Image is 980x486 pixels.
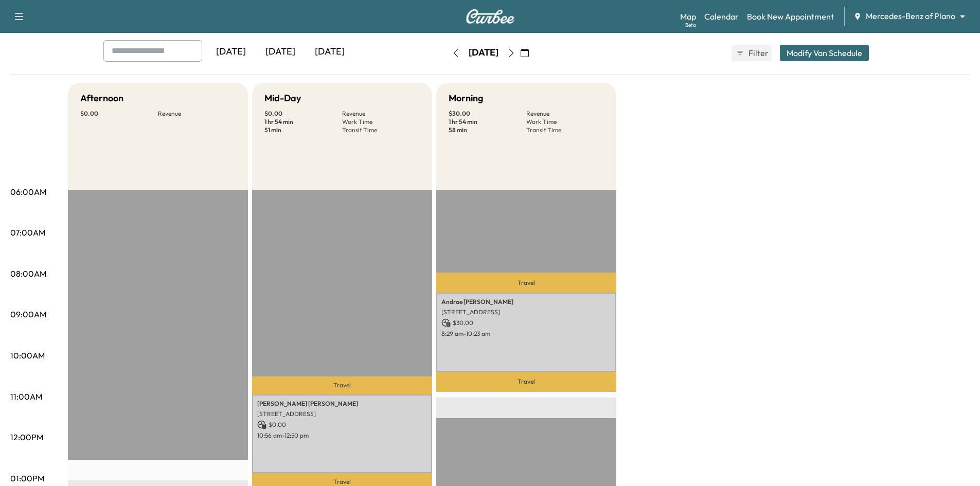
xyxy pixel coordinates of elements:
[749,47,767,59] span: Filter
[257,400,427,408] p: [PERSON_NAME] [PERSON_NAME]
[436,273,616,293] p: Travel
[158,110,236,118] p: Revenue
[10,349,45,362] p: 10:00AM
[449,126,526,134] p: 58 min
[10,472,44,484] p: 01:00PM
[80,110,158,118] p: $ 0.00
[449,118,526,126] p: 1 hr 54 min
[256,40,305,64] div: [DATE]
[342,110,420,118] p: Revenue
[264,126,342,134] p: 51 min
[342,118,420,126] p: Work Time
[526,118,604,126] p: Work Time
[441,318,611,328] p: $ 30.00
[449,91,483,105] h5: Morning
[80,91,123,105] h5: Afternoon
[680,10,696,23] a: MapBeta
[526,126,604,134] p: Transit Time
[732,45,772,61] button: Filter
[685,21,696,29] div: Beta
[10,308,46,320] p: 09:00AM
[780,45,869,61] button: Modify Van Schedule
[257,410,427,418] p: [STREET_ADDRESS]
[264,110,342,118] p: $ 0.00
[469,46,498,59] div: [DATE]
[342,126,420,134] p: Transit Time
[436,372,616,392] p: Travel
[466,9,515,24] img: Curbee Logo
[257,431,427,440] p: 10:56 am - 12:50 pm
[747,10,834,23] a: Book New Appointment
[441,298,611,306] p: Andrae [PERSON_NAME]
[526,110,604,118] p: Revenue
[449,110,526,118] p: $ 30.00
[252,376,432,394] p: Travel
[866,10,955,22] span: Mercedes-Benz of Plano
[264,118,342,126] p: 1 hr 54 min
[257,420,427,429] p: $ 0.00
[704,10,739,23] a: Calendar
[305,40,354,64] div: [DATE]
[441,308,611,316] p: [STREET_ADDRESS]
[206,40,256,64] div: [DATE]
[10,186,46,198] p: 06:00AM
[10,267,46,280] p: 08:00AM
[264,91,301,105] h5: Mid-Day
[10,431,43,443] p: 12:00PM
[10,226,45,239] p: 07:00AM
[10,390,42,403] p: 11:00AM
[441,330,611,338] p: 8:29 am - 10:23 am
